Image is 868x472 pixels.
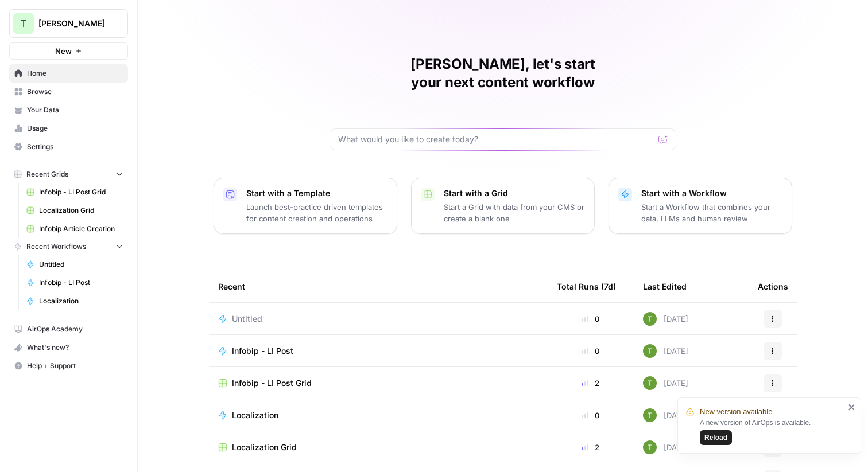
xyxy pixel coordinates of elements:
span: Localization Grid [232,442,297,453]
button: What's new? [9,338,128,357]
a: Localization [218,409,538,421]
button: Recent Workflows [9,238,128,255]
div: [DATE] [643,408,688,422]
div: 2 [557,377,625,389]
p: Start with a Template [246,188,387,199]
a: Settings [9,138,128,156]
button: Start with a TemplateLaunch best-practice driven templates for content creation and operations [214,178,397,234]
button: Help + Support [9,357,128,375]
button: New [9,42,128,60]
div: A new version of AirOps is available. [700,418,844,445]
div: What's new? [10,339,127,356]
button: close [848,403,856,412]
p: Start a Grid with data from your CMS or create a blank one [444,201,585,224]
button: Reload [700,430,732,445]
div: Actions [758,271,788,302]
span: Usage [27,123,123,134]
img: yba7bbzze900hr86j8rqqvfn473j [643,344,657,358]
div: [DATE] [643,440,688,454]
span: Infobip - LI Post [39,278,123,288]
div: Total Runs (7d) [557,271,616,302]
a: Localization [21,292,128,310]
a: Infobip - LI Post Grid [218,377,538,389]
div: 2 [557,442,625,453]
span: New [55,45,72,57]
div: 0 [557,313,625,325]
button: Start with a WorkflowStart a Workflow that combines your data, LLMs and human review [609,178,792,234]
span: Localization Grid [39,205,123,216]
span: Browse [27,87,123,97]
span: Infobip - LI Post Grid [232,377,312,389]
span: Infobip - LI Post [232,345,293,357]
div: [DATE] [643,312,688,326]
a: Localization Grid [21,201,128,220]
p: Launch best-practice driven templates for content creation and operations [246,201,387,224]
a: Infobip Article Creation [21,220,128,238]
img: yba7bbzze900hr86j8rqqvfn473j [643,376,657,390]
div: Last Edited [643,271,687,302]
a: Infobip - LI Post [218,345,538,357]
p: Start with a Grid [444,188,585,199]
img: yba7bbzze900hr86j8rqqvfn473j [643,312,657,326]
img: yba7bbzze900hr86j8rqqvfn473j [643,408,657,422]
a: Localization Grid [218,442,538,453]
span: Help + Support [27,361,123,371]
span: Recent Grids [26,169,68,180]
span: New version available [700,406,772,418]
span: Infobip Article Creation [39,224,123,234]
a: Untitled [218,313,538,325]
span: Untitled [39,259,123,270]
div: [DATE] [643,344,688,358]
span: Home [27,68,123,79]
span: [PERSON_NAME] [38,18,108,29]
div: 0 [557,409,625,421]
button: Recent Grids [9,166,128,183]
span: Recent Workflows [26,241,86,252]
div: Recent [218,271,538,302]
a: Usage [9,119,128,138]
a: Untitled [21,255,128,274]
input: What would you like to create today? [338,134,654,145]
span: T [21,17,26,30]
a: AirOps Academy [9,320,128,338]
span: Localization [232,409,278,421]
span: Localization [39,296,123,306]
span: Settings [27,142,123,152]
h1: [PERSON_NAME], let's start your next content workflow [331,55,675,92]
span: Reload [704,432,727,443]
span: Your Data [27,105,123,115]
a: Your Data [9,101,128,119]
p: Start a Workflow that combines your data, LLMs and human review [641,201,782,224]
p: Start with a Workflow [641,188,782,199]
a: Home [9,64,128,83]
span: Infobip - LI Post Grid [39,187,123,197]
span: AirOps Academy [27,324,123,334]
a: Infobip - LI Post Grid [21,183,128,201]
button: Start with a GridStart a Grid with data from your CMS or create a blank one [411,178,595,234]
div: 0 [557,345,625,357]
button: Workspace: Travis Demo [9,9,128,38]
a: Infobip - LI Post [21,274,128,292]
div: [DATE] [643,376,688,390]
a: Browse [9,83,128,101]
span: Untitled [232,313,262,325]
img: yba7bbzze900hr86j8rqqvfn473j [643,440,657,454]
